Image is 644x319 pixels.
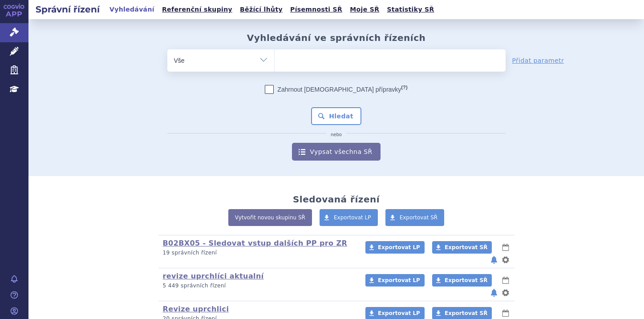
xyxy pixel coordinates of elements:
[265,85,407,94] label: Zahrnout [DEMOGRAPHIC_DATA] přípravky
[365,274,425,287] a: Exportovat LP
[163,272,264,280] a: revize uprchlíci aktualní
[445,244,487,250] span: Exportovat SŘ
[320,209,378,226] a: Exportovat LP
[401,85,407,90] abbr: (?)
[334,214,371,221] span: Exportovat LP
[347,4,382,16] a: Moje SŘ
[163,305,229,313] a: Revize uprchlici
[159,4,235,16] a: Referenční skupiny
[28,3,107,16] h2: Správní řízení
[326,132,346,137] i: nebo
[163,282,354,290] p: 5 449 správních řízení
[163,239,348,247] a: B02BX05 - Sledovat vstup dalších PP pro ZR
[293,194,380,205] h2: Sledovaná řízení
[385,209,445,226] a: Exportovat SŘ
[501,287,510,298] button: nastavení
[378,244,420,250] span: Exportovat LP
[228,209,312,226] a: Vytvořit novou skupinu SŘ
[400,214,438,221] span: Exportovat SŘ
[378,277,420,283] span: Exportovat LP
[247,32,426,43] h2: Vyhledávání ve správních řízeních
[107,4,157,16] a: Vyhledávání
[501,242,510,253] button: lhůty
[432,241,492,254] a: Exportovat SŘ
[501,308,510,319] button: lhůty
[288,4,345,16] a: Písemnosti SŘ
[384,4,437,16] a: Statistiky SŘ
[432,274,492,287] a: Exportovat SŘ
[490,254,498,265] button: notifikace
[365,241,425,254] a: Exportovat LP
[501,275,510,286] button: lhůty
[501,254,510,265] button: nastavení
[445,310,487,316] span: Exportovat SŘ
[237,4,285,16] a: Běžící lhůty
[311,107,361,125] button: Hledat
[512,56,564,65] a: Přidat parametr
[445,277,487,283] span: Exportovat SŘ
[378,310,420,316] span: Exportovat LP
[163,249,354,257] p: 19 správních řízení
[292,143,380,161] a: Vypsat všechna SŘ
[490,287,498,298] button: notifikace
